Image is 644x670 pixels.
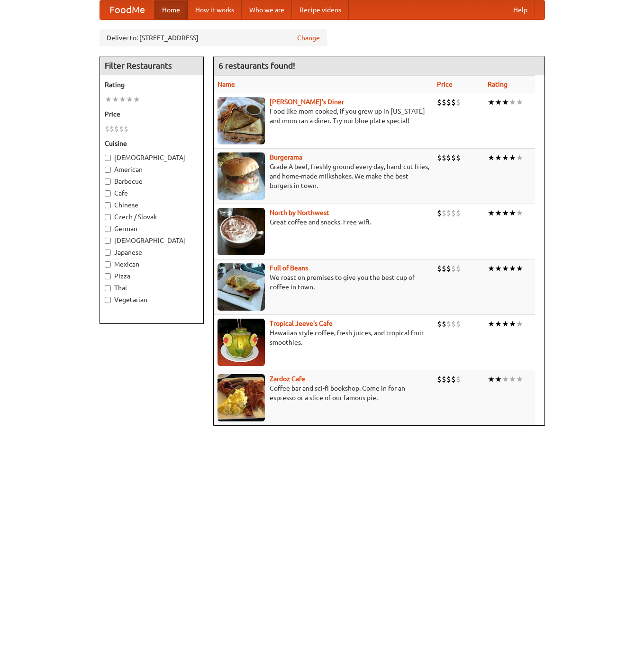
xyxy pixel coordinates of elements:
[218,263,265,311] img: beans.jpg
[488,319,495,329] li: ★
[495,263,502,274] li: ★
[488,97,495,107] li: ★
[495,97,502,107] li: ★
[105,224,199,233] label: German
[442,374,446,384] li: $
[218,97,265,144] img: sallys.jpg
[105,259,199,269] label: Mexican
[100,29,327,46] div: Deliver to: [STREET_ADDRESS]
[456,319,461,329] li: $
[105,109,199,119] h5: Price
[105,226,111,232] input: German
[105,80,199,89] h5: Rating
[446,208,451,218] li: $
[105,177,199,186] label: Barbecue
[105,190,111,197] input: Cafe
[456,374,461,384] li: $
[437,319,442,329] li: $
[456,152,461,163] li: $
[502,319,509,329] li: ★
[105,250,111,256] input: Japanese
[133,94,140,105] li: ★
[105,179,111,185] input: Barbecue
[488,374,495,384] li: ★
[105,295,199,304] label: Vegetarian
[451,374,456,384] li: $
[105,165,199,174] label: American
[100,56,203,75] h4: Filter Restaurants
[456,263,461,274] li: $
[105,188,199,198] label: Cafe
[105,155,111,161] input: [DEMOGRAPHIC_DATA]
[446,263,451,274] li: $
[502,263,509,274] li: ★
[442,208,446,218] li: $
[516,374,523,384] li: ★
[451,208,456,218] li: $
[105,238,111,244] input: [DEMOGRAPHIC_DATA]
[218,107,429,125] p: Food like mom cooked, if you grew up in [US_STATE] and mom ran a diner. Try our blue plate special!
[502,208,509,218] li: ★
[218,162,429,190] p: Grade A beef, freshly ground every day, hand-cut fries, and home-made milkshakes. We make the bes...
[105,248,199,257] label: Japanese
[154,0,188,19] a: Home
[451,152,456,163] li: $
[292,0,349,19] a: Recipe videos
[437,263,442,274] li: $
[105,153,199,162] label: [DEMOGRAPHIC_DATA]
[442,319,446,329] li: $
[446,374,451,384] li: $
[516,208,523,218] li: ★
[270,264,308,272] a: Full of Beans
[270,153,302,161] b: Burgerama
[456,97,461,107] li: $
[119,94,126,105] li: ★
[446,319,451,329] li: $
[270,320,333,327] a: Tropical Jeeve's Cafe
[451,263,456,274] li: $
[188,0,242,19] a: How it works
[442,152,446,163] li: $
[218,273,429,292] p: We roast on premises to give you the best cup of coffee in town.
[446,152,451,163] li: $
[105,283,199,293] label: Thai
[509,97,516,107] li: ★
[126,94,133,105] li: ★
[270,209,329,216] a: North by Northwest
[105,285,111,291] input: Thai
[502,152,509,163] li: ★
[112,94,119,105] li: ★
[437,80,453,88] a: Price
[242,0,292,19] a: Who we are
[297,33,320,43] a: Change
[509,152,516,163] li: ★
[218,217,429,227] p: Great coffee and snacks. Free wifi.
[437,208,442,218] li: $
[218,374,265,421] img: zardoz.jpg
[509,374,516,384] li: ★
[270,375,305,383] a: Zardoz Cafe
[506,0,535,19] a: Help
[502,97,509,107] li: ★
[451,319,456,329] li: $
[488,152,495,163] li: ★
[218,152,265,200] img: burgerama.jpg
[495,319,502,329] li: ★
[105,167,111,173] input: American
[516,319,523,329] li: ★
[488,263,495,274] li: ★
[105,94,112,105] li: ★
[105,139,199,148] h5: Cuisine
[105,200,199,210] label: Chinese
[437,97,442,107] li: $
[105,202,111,208] input: Chinese
[509,208,516,218] li: ★
[451,97,456,107] li: $
[105,273,111,279] input: Pizza
[437,152,442,163] li: $
[270,98,344,106] a: [PERSON_NAME]'s Diner
[218,328,429,347] p: Hawaiian style coffee, fresh juices, and tropical fruit smoothies.
[105,124,109,134] li: $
